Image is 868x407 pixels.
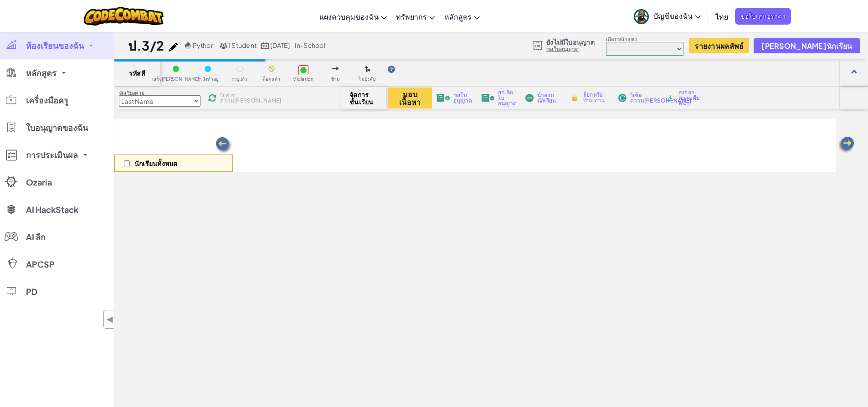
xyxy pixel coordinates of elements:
span: AI ลีก [26,233,46,241]
span: นำออกนักเรียน [537,93,562,103]
span: กำลังทำอยู่ [196,77,219,82]
span: ห้องเรียนของฉัน [26,41,84,50]
img: CodeCombat logo [84,7,164,26]
span: การประเมินผล [26,151,78,159]
img: IconHint.svg [388,66,395,73]
span: [PERSON_NAME]นักเรียน [761,42,852,50]
a: หลักสูตร [440,4,484,29]
a: แผงควบคุมของฉัน [315,4,391,29]
span: ทรัพยากร [396,12,427,21]
span: ไม่บังคับ [359,77,375,82]
label: เลือกหลักสูตร [606,36,683,43]
a: บัญชีของฉัน [629,2,705,31]
span: ข้าม [331,77,340,82]
img: IconLicenseRevoke.svg [481,94,494,102]
a: ขอใบอนุญาต [546,46,595,53]
span: รหัสสี [129,69,145,77]
label: จัดเรียงตาม [119,89,200,97]
h1: ป.3/2 [128,37,164,54]
img: IconLock.svg [570,93,580,102]
span: หลักสูตร [444,12,472,21]
img: IconRemoveStudents.svg [525,94,534,102]
img: Arrow_Left.png [215,136,233,155]
img: IconReload.svg [207,93,218,103]
span: แผงควบคุมของฉัน [319,12,379,21]
img: MultipleUsers.png [219,42,227,49]
span: Ozaria [26,178,52,186]
span: ส่งออกความคืบหน้า [678,90,703,106]
span: ล็อคแล้ว [263,77,280,82]
span: เครื่องมือครู [26,96,68,104]
span: [DATE] [270,41,290,49]
span: Python [193,41,215,49]
span: ◀ [106,313,114,326]
div: in-school [295,41,325,50]
span: AI HackStack [26,206,78,214]
button: [PERSON_NAME]นักเรียน [754,38,860,53]
span: Violation [293,77,313,82]
span: ไทย [715,12,728,21]
span: ขอใบอนุญาต [453,93,473,103]
img: IconSkippedLevel.svg [332,67,339,70]
span: ยกเลิกใบอนุญาต [498,90,517,106]
span: รีเฟรชความ[PERSON_NAME] [220,93,282,103]
a: ทรัพยากร [391,4,440,29]
img: IconLicenseApply.svg [436,94,450,102]
a: ขอใบเสนอราคา [735,8,791,25]
img: IconArchive.svg [667,94,675,102]
img: iconPencil.svg [169,42,178,52]
img: python.png [185,42,192,49]
span: เสร็จ[PERSON_NAME] [152,77,200,82]
img: IconReset.svg [618,94,627,102]
span: บัญชีของฉัน [653,11,701,21]
a: ไทย [711,4,733,29]
img: avatar [634,9,649,24]
span: ใบอนุญาตของฉัน [26,124,88,132]
button: มอบเนื้อหา [388,88,432,108]
img: Arrow_Left.png [837,136,855,154]
span: จัดการชั้นเรียน [349,91,376,105]
span: ระบุแล้ว [231,77,247,82]
img: calendar.svg [261,42,269,49]
p: นักเรียนทั้งหมด [134,160,178,167]
span: รีเซ็ตความ[PERSON_NAME] [630,93,692,103]
img: IconOptionalLevel.svg [365,66,370,73]
span: ล็อกหรือข้ามด่าน [583,92,610,103]
span: หลักสูตร [26,69,56,77]
button: รายงานผลลัพธ์ [689,38,749,53]
span: ยังไม่มีใบอนุญาต [546,38,595,46]
span: 1 Student [228,41,257,49]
